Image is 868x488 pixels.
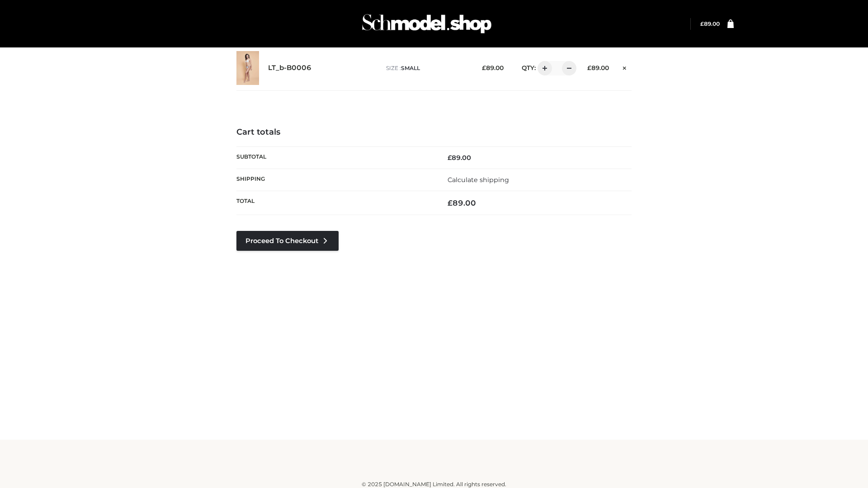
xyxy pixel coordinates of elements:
span: £ [482,64,486,71]
h4: Cart totals [236,127,632,137]
a: Proceed to Checkout [236,231,339,251]
bdi: 89.00 [448,154,471,162]
div: QTY: [513,61,573,75]
bdi: 89.00 [700,20,720,27]
a: LT_b-B0006 [268,64,311,72]
span: SMALL [401,65,420,71]
th: Total [236,191,434,215]
img: LT_b-B0006 - SMALL [236,51,259,85]
a: Remove this item [618,61,632,73]
span: £ [448,154,452,162]
th: Subtotal [236,146,434,169]
span: £ [700,20,704,27]
span: £ [448,198,453,207]
bdi: 89.00 [448,198,476,207]
th: Shipping [236,169,434,191]
bdi: 89.00 [482,64,504,71]
bdi: 89.00 [587,64,609,71]
a: Calculate shipping [448,176,509,184]
img: Schmodel Admin 964 [359,6,495,42]
a: £89.00 [700,20,720,27]
span: £ [587,64,591,71]
p: size : [386,64,468,72]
